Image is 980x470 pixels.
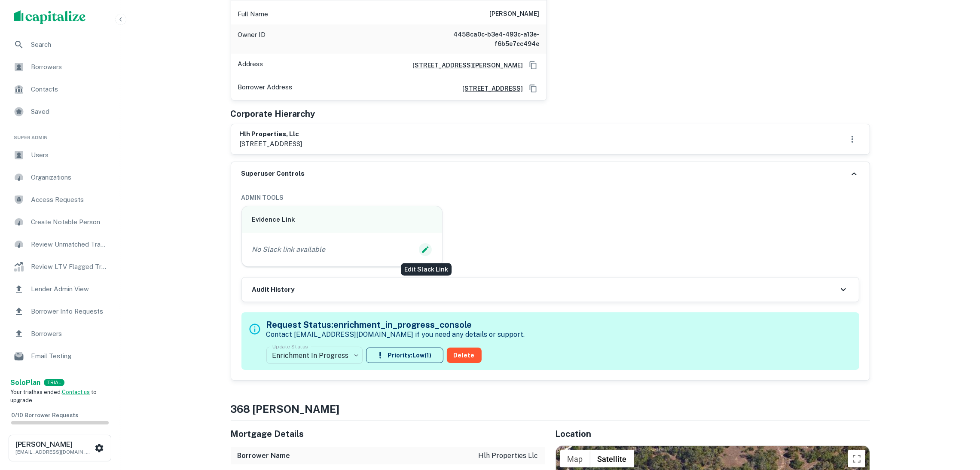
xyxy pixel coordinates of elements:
a: Organizations [7,167,113,188]
span: Borrowers [31,329,108,339]
h6: [PERSON_NAME] [15,441,93,448]
span: Search [31,40,108,50]
h6: ADMIN TOOLS [241,193,859,202]
span: Borrower Info Requests [31,306,108,317]
span: Organizations [31,172,108,183]
span: Review Unmatched Transactions [31,239,108,250]
span: Your trial has ended. to upgrade. [10,389,97,404]
h4: 368 [PERSON_NAME] [231,401,870,417]
h5: Request Status: enrichment_in_progress_console [266,318,525,331]
label: Update Status [272,343,308,350]
a: Search [7,34,113,55]
a: [STREET_ADDRESS] [456,84,523,93]
h6: hlh properties, llc [240,129,302,139]
span: Borrowers [31,62,108,72]
img: capitalize-logo.png [14,10,86,24]
p: [STREET_ADDRESS] [240,139,302,149]
a: Review LTV Flagged Transactions [7,256,113,277]
h6: Borrower Name [238,451,290,461]
button: Toggle fullscreen view [848,450,865,467]
button: Priority:Low(1) [366,348,443,363]
a: Review Unmatched Transactions [7,234,113,255]
p: [EMAIL_ADDRESS][DOMAIN_NAME] [15,448,93,456]
span: 0 / 10 Borrower Requests [11,412,78,418]
a: Borrowers [7,57,113,77]
p: No Slack link available [252,244,326,255]
div: Enrichment In Progress [266,343,363,367]
a: Contacts [7,79,113,100]
button: [PERSON_NAME][EMAIL_ADDRESS][DOMAIN_NAME] [9,435,111,461]
iframe: Chat Widget [937,401,980,443]
button: Edit Slack Link [419,243,432,256]
a: Email Testing [7,346,113,366]
span: Lender Admin View [31,284,108,294]
a: Lender Admin View [7,279,113,299]
span: Saved [31,107,108,117]
p: Address [238,59,263,72]
button: Copy Address [527,59,540,72]
a: [STREET_ADDRESS][PERSON_NAME] [406,61,523,70]
a: Users [7,145,113,165]
a: Access Requests [7,189,113,210]
h5: Mortgage Details [231,427,545,440]
a: Borrower Info Requests [7,301,113,322]
span: Contacts [31,84,108,95]
button: Show satellite imagery [590,450,634,467]
a: Email Analytics [7,368,113,389]
h5: Corporate Hierarchy [231,107,315,120]
h6: Superuser Controls [241,169,305,179]
div: TRIAL [44,379,64,386]
p: Contact [EMAIL_ADDRESS][DOMAIN_NAME] if you need any details or support. [266,330,525,340]
a: Saved [7,101,113,122]
strong: Solo Plan [10,378,40,387]
button: Delete [447,348,482,363]
span: Users [31,150,108,160]
button: Copy Address [527,82,540,95]
h6: [PERSON_NAME] [490,9,540,19]
a: Borrowers [7,324,113,344]
span: Create Notable Person [31,217,108,227]
p: Owner ID [238,30,266,49]
span: Email Testing [31,351,108,361]
div: Edit Slack Link [401,263,452,276]
h6: 4458ca0c-b3e4-493c-a13e-f6b5e7cc494e [437,30,540,49]
p: hlh properties llc [479,451,538,461]
h5: Location [556,427,870,440]
p: Full Name [238,9,269,19]
a: Create Notable Person [7,212,113,232]
h6: Evidence Link [252,215,432,225]
li: Super Admin [7,124,113,145]
h6: Audit History [252,285,295,295]
a: Contact us [62,389,90,395]
a: SoloPlan [10,378,40,388]
span: Access Requests [31,195,108,205]
button: Show street map [560,450,590,467]
span: Review LTV Flagged Transactions [31,262,108,272]
p: Borrower Address [238,82,293,95]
